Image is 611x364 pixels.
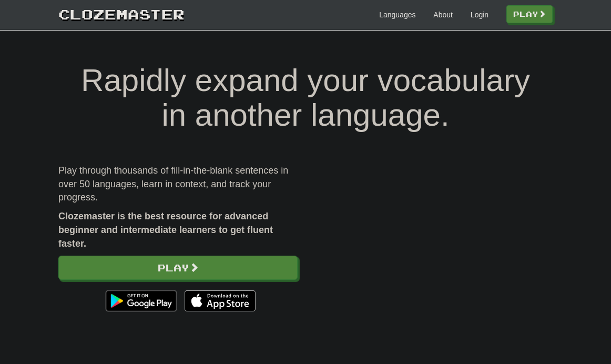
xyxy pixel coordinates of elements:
[100,285,182,317] img: Get it on Google Play
[58,164,298,205] p: Play through thousands of fill-in-the-blank sentences in over 50 languages, learn in context, and...
[58,211,273,248] strong: Clozemaster is the best resource for advanced beginner and intermediate learners to get fluent fa...
[506,5,553,23] a: Play
[58,256,298,280] a: Play
[58,4,185,24] a: Clozemaster
[185,290,256,311] img: Download_on_the_App_Store_Badge_US-UK_135x40-25178aeef6eb6b83b96f5f2d004eda3bffbb37122de64afbaef7...
[433,9,453,20] a: About
[471,9,488,20] a: Login
[379,9,415,20] a: Languages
